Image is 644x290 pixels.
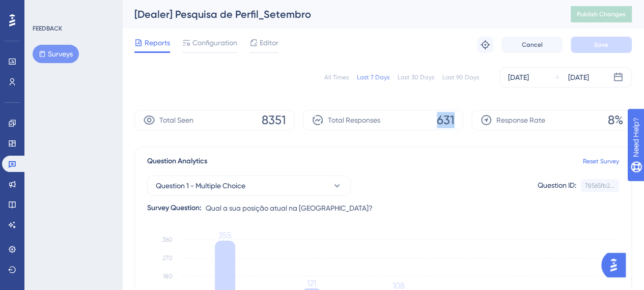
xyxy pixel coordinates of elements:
span: Cancel [522,41,543,49]
span: Need Help? [24,3,64,15]
div: 78565fb2... [585,182,614,190]
button: Cancel [501,37,563,53]
div: [DATE] [508,71,529,83]
span: Save [594,41,608,49]
span: Qual a sua posição atual na [GEOGRAPHIC_DATA]? [206,202,373,214]
span: Editor [260,37,278,49]
span: Publish Changes [577,10,626,18]
button: Question 1 - Multiple Choice [147,176,351,196]
tspan: 180 [163,273,173,280]
div: Question ID: [538,179,576,192]
iframe: UserGuiding AI Assistant Launcher [601,250,632,280]
span: Question 1 - Multiple Choice [156,180,245,192]
tspan: 121 [307,278,316,288]
span: 8351 [262,112,286,128]
div: All Times [324,73,349,81]
span: 631 [437,112,455,128]
tspan: 355 [218,230,232,240]
span: Question Analytics [147,155,207,167]
div: Last 90 Days [442,73,479,81]
div: Last 30 Days [398,73,434,81]
a: Reset Survey [583,157,619,165]
span: Configuration [192,37,237,49]
div: Last 7 Days [357,73,389,81]
span: Total Seen [159,114,193,126]
div: [DATE] [568,71,589,83]
button: Surveys [33,45,79,63]
div: FEEDBACK [33,24,62,33]
tspan: 360 [162,236,173,243]
div: Survey Question: [147,202,202,214]
tspan: 270 [162,254,173,262]
div: [Dealer] Pesquisa de Perfil_Setembro [134,7,545,21]
button: Publish Changes [571,6,632,22]
span: Response Rate [496,114,545,126]
span: 8% [608,112,623,128]
button: Save [571,37,632,53]
span: Reports [145,37,170,49]
span: Total Responses [328,114,380,126]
